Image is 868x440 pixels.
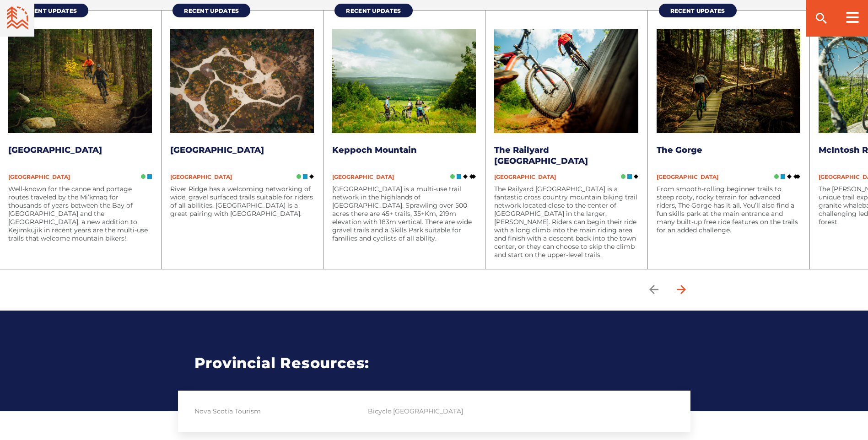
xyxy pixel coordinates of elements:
[647,283,661,296] ion-icon: arrow back
[814,11,829,26] ion-icon: search
[303,174,307,179] img: Blue Square
[194,407,261,415] a: Nova Scotia Tourism
[332,173,394,180] span: [GEOGRAPHIC_DATA]
[659,4,737,17] a: Recent Updates
[178,311,690,411] h2: Provincial Resources:
[774,174,779,179] img: Green Circle
[22,7,77,14] span: Recent Updates
[494,173,556,180] span: [GEOGRAPHIC_DATA]
[334,4,412,17] a: Recent Updates
[170,173,232,180] span: [GEOGRAPHIC_DATA]
[8,185,152,242] p: Well-known for the canoe and portage routes traveled by the Mi’kmaq for thousands of years betwee...
[621,174,625,179] img: Green Circle
[457,174,461,179] img: Blue Square
[309,174,314,179] img: Black Diamond
[170,29,314,133] img: River Ridge Common Mountain Bike Trails in New Germany, NS
[674,283,688,296] ion-icon: arrow forward
[494,185,638,259] p: The Railyard [GEOGRAPHIC_DATA] is a fantastic cross country mountain biking trail network located...
[657,145,702,155] a: The Gorge
[787,174,792,179] img: Black Diamond
[469,174,476,179] img: Double Black DIamond
[368,407,463,415] a: Bicycle [GEOGRAPHIC_DATA]
[463,174,468,179] img: Black Diamond
[170,185,314,218] p: River Ridge has a welcoming networking of wide, gravel surfaced trails suitable for riders of all...
[793,174,800,179] img: Double Black DIamond
[297,174,301,179] img: Green Circle
[627,174,632,179] img: Blue Square
[173,4,250,17] a: Recent Updates
[346,7,401,14] span: Recent Updates
[781,174,785,179] img: Blue Square
[8,145,102,155] a: [GEOGRAPHIC_DATA]
[332,145,417,155] a: Keppoch Mountain
[657,173,718,180] span: [GEOGRAPHIC_DATA]
[8,173,70,180] span: [GEOGRAPHIC_DATA]
[184,7,239,14] span: Recent Updates
[332,185,476,242] p: [GEOGRAPHIC_DATA] is a multi-use trail network in the highlands of [GEOGRAPHIC_DATA]. Sprawling o...
[170,145,264,155] a: [GEOGRAPHIC_DATA]
[670,7,725,14] span: Recent Updates
[450,174,455,179] img: Green Circle
[657,185,800,234] p: From smooth-rolling beginner trails to steep rooty, rocky terrain for advanced riders, The Gorge ...
[147,174,152,179] img: Blue Square
[494,145,588,166] a: The Railyard [GEOGRAPHIC_DATA]
[141,174,146,179] img: Green Circle
[11,4,88,17] a: Recent Updates
[634,174,638,179] img: Black Diamond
